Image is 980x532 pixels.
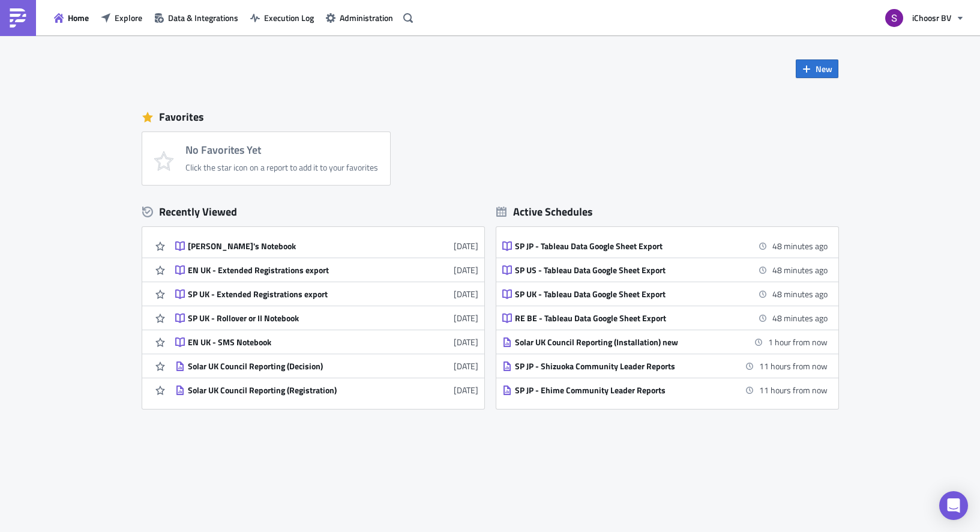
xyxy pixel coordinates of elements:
a: EN UK - Extended Registrations export[DATE] [175,258,478,282]
button: Home [48,8,95,27]
time: 2025-08-11 13:00 [772,288,828,300]
div: SP UK - Rollover or II Notebook [188,313,398,324]
a: [PERSON_NAME]'s Notebook[DATE] [175,234,478,258]
time: 2025-08-05T10:23:02Z [454,312,478,324]
a: SP JP - Ehime Community Leader Reports11 hours from now [502,378,828,402]
div: Open Intercom Messenger [939,491,968,520]
div: SP JP - Shizuoka Community Leader Reports [515,361,725,372]
div: Favorites [142,108,838,126]
time: 2025-08-11 13:00 [772,312,828,324]
div: SP JP - Tableau Data Google Sheet Export [515,241,725,252]
div: Recently Viewed [142,203,484,221]
time: 2025-08-12 00:00 [759,384,828,396]
time: 2025-08-11 13:00 [772,240,828,252]
div: Active Schedules [496,205,593,219]
div: SP JP - Ehime Community Leader Reports [515,385,725,396]
a: SP US - Tableau Data Google Sheet Export48 minutes ago [502,258,828,282]
span: Explore [115,11,142,24]
time: 2025-07-14T08:28:17Z [454,384,478,396]
time: 2025-07-14T16:14:34Z [454,336,478,348]
time: 2025-07-14T08:28:58Z [454,360,478,372]
a: SP UK - Extended Registrations export[DATE] [175,282,478,306]
h4: No Favorites Yet [185,144,378,156]
span: New [816,62,832,75]
img: PushMetrics [8,8,28,28]
div: Solar UK Council Reporting (Decision) [188,361,398,372]
div: EN UK - Extended Registrations export [188,265,398,276]
div: Solar UK Council Reporting (Registration) [188,385,398,396]
span: iChoosr BV [912,11,951,24]
time: 2025-08-07T12:33:41Z [454,264,478,276]
div: RE BE - Tableau Data Google Sheet Export [515,313,725,324]
time: 2025-08-12 00:00 [759,360,828,372]
time: 2025-08-11 14:00 [768,336,828,348]
div: [PERSON_NAME]'s Notebook [188,241,398,252]
button: New [796,59,838,78]
button: Administration [320,8,399,27]
span: Data & Integrations [168,11,238,24]
div: SP UK - Extended Registrations export [188,289,398,300]
span: Home [68,11,89,24]
span: Administration [340,11,393,24]
a: Solar UK Council Reporting (Decision)[DATE] [175,354,478,378]
div: SP US - Tableau Data Google Sheet Export [515,265,725,276]
div: SP UK - Tableau Data Google Sheet Export [515,289,725,300]
a: Solar UK Council Reporting (Installation) new1 hour from now [502,330,828,354]
div: Click the star icon on a report to add it to your favorites [185,162,378,173]
a: RE BE - Tableau Data Google Sheet Export48 minutes ago [502,306,828,330]
span: Execution Log [264,11,314,24]
a: Solar UK Council Reporting (Registration)[DATE] [175,378,478,402]
div: EN UK - SMS Notebook [188,337,398,348]
time: 2025-08-05T12:44:37Z [454,288,478,300]
a: EN UK - SMS Notebook[DATE] [175,330,478,354]
button: Execution Log [244,8,320,27]
a: SP UK - Tableau Data Google Sheet Export48 minutes ago [502,282,828,306]
a: SP JP - Tableau Data Google Sheet Export48 minutes ago [502,234,828,258]
a: SP JP - Shizuoka Community Leader Reports11 hours from now [502,354,828,378]
div: Solar UK Council Reporting (Installation) new [515,337,725,348]
button: Explore [95,8,148,27]
img: Avatar [884,8,904,28]
time: 2025-08-07T16:07:19Z [454,240,478,252]
button: iChoosr BV [878,5,971,31]
a: SP UK - Rollover or II Notebook[DATE] [175,306,478,330]
time: 2025-08-11 13:00 [772,264,828,276]
button: Data & Integrations [148,8,244,27]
